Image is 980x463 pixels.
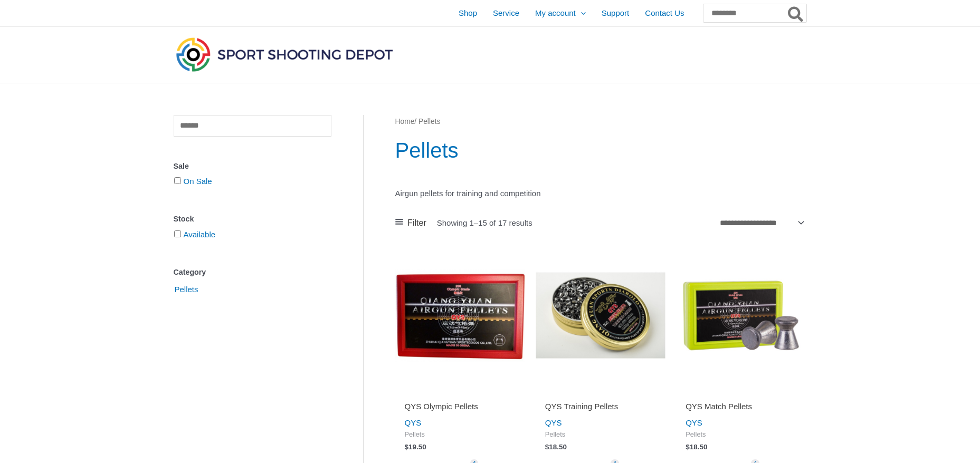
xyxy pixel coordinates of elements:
[395,118,415,126] a: Home
[405,430,516,439] span: Pellets
[545,430,656,439] span: Pellets
[395,115,806,129] nav: Breadcrumb
[395,250,525,380] img: QYS Olympic Pellets
[716,215,806,231] select: Shop order
[686,401,796,412] h2: QYS Match Pellets
[686,430,796,439] span: Pellets
[536,250,665,380] img: QYS Training Pellets
[174,265,331,280] div: Category
[686,387,796,399] iframe: Customer reviews powered by Trustpilot
[184,230,216,239] a: Available
[786,4,806,22] button: Search
[174,281,199,298] span: Pellets
[184,177,212,186] a: On Sale
[686,418,702,427] a: QYS
[174,211,331,227] div: Stock
[405,443,426,451] bdi: 19.50
[174,284,199,293] a: Pellets
[395,136,806,165] h1: Pellets
[405,443,409,451] span: $
[405,418,422,427] a: QYS
[395,186,806,201] p: Airgun pellets for training and competition
[174,35,395,74] img: Sport Shooting Depot
[686,443,690,451] span: $
[545,443,567,451] bdi: 18.50
[174,177,181,184] input: On Sale
[545,401,656,416] a: QYS Training Pellets
[545,418,562,427] a: QYS
[405,387,516,399] iframe: Customer reviews powered by Trustpilot
[686,443,707,451] bdi: 18.50
[545,401,656,412] h2: QYS Training Pellets
[395,215,426,231] a: Filter
[407,215,426,231] span: Filter
[437,219,532,227] p: Showing 1–15 of 17 results
[174,230,181,237] input: Available
[545,443,549,451] span: $
[405,401,516,412] h2: QYS Olympic Pellets
[686,401,796,416] a: QYS Match Pellets
[174,159,331,174] div: Sale
[545,387,656,399] iframe: Customer reviews powered by Trustpilot
[405,401,516,416] a: QYS Olympic Pellets
[676,250,806,380] img: QYS Match Pellets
